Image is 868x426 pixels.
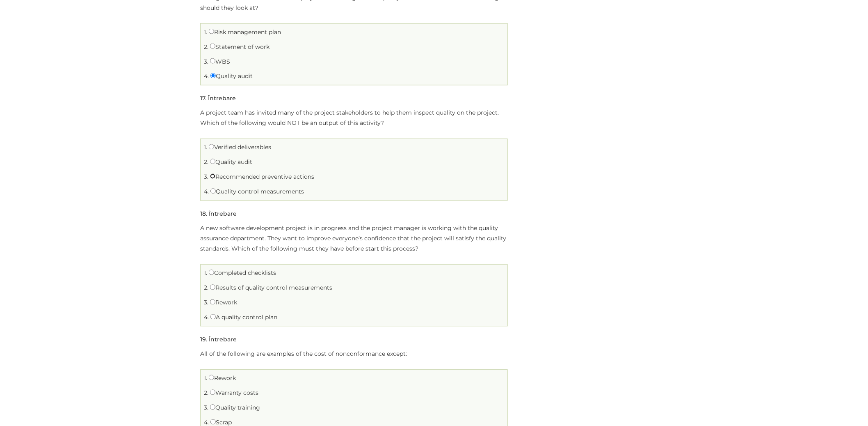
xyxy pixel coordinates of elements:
[210,404,260,412] label: Quality training
[204,188,209,196] span: 4.
[204,389,208,397] span: 2.
[210,405,215,410] input: Quality training
[200,210,206,218] span: 18
[210,43,270,51] label: Statement of work
[210,314,216,320] input: A quality control plan
[204,159,208,166] span: 2.
[204,269,207,277] span: 1.
[209,29,214,34] input: Risk management plan
[204,173,208,181] span: 3.
[210,58,230,65] label: WBS
[210,390,215,395] input: Warranty costs
[210,73,253,80] label: Quality audit
[204,144,207,151] span: 1.
[210,173,314,181] label: Recommended preventive actions
[210,159,215,164] input: Quality audit
[209,28,281,36] label: Risk management plan
[204,28,207,36] span: 1.
[210,285,215,290] input: Results of quality control measurements
[210,189,216,194] input: Quality control measurements
[200,95,205,102] span: 17
[209,270,214,275] input: Completed checklists
[200,337,237,343] h5: . Întrebare
[200,211,237,217] h5: . Întrebare
[210,188,304,196] label: Quality control measurements
[200,223,508,254] p: A new software development project is in progress and the project manager is working with the qua...
[210,73,216,78] input: Quality audit
[210,284,332,292] label: Results of quality control measurements
[210,299,237,306] label: Rework
[200,336,206,343] span: 19
[200,96,236,102] h5: . Întrebare
[204,299,208,306] span: 3.
[209,375,236,382] label: Rework
[210,58,215,64] input: WBS
[209,144,271,151] label: Verified deliverables
[204,43,208,51] span: 2.
[209,269,276,277] label: Completed checklists
[204,314,209,321] span: 4.
[210,159,252,166] label: Quality audit
[204,58,208,65] span: 3.
[200,108,508,129] p: A project team has invited many of the project stakeholders to help them inspect quality on the p...
[210,44,215,49] input: Statement of work
[204,404,208,412] span: 3.
[200,349,508,359] p: All of the following are examples of the cost of nonconformance except:
[210,389,258,397] label: Warranty costs
[204,284,208,292] span: 2.
[210,174,215,179] input: Recommended preventive actions
[210,299,215,305] input: Rework
[204,375,207,382] span: 1.
[209,375,214,380] input: Rework
[210,314,277,321] label: A quality control plan
[209,144,214,150] input: Verified deliverables
[210,419,216,425] input: Scrap
[204,73,209,80] span: 4.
